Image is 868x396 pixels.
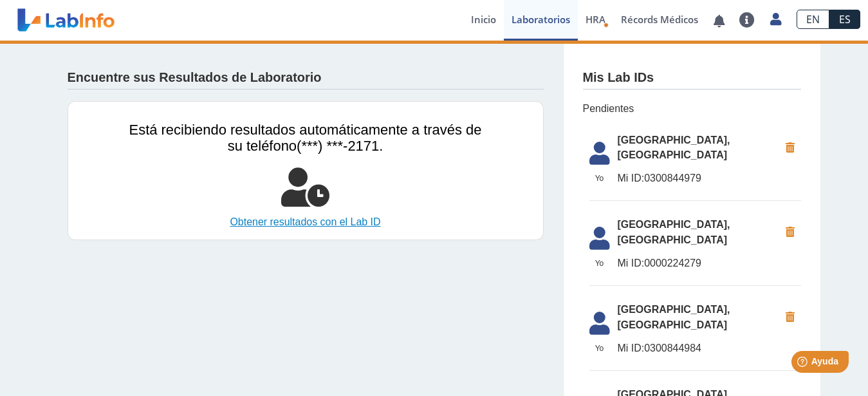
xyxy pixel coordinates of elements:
[618,258,645,269] span: Mi ID:
[618,302,779,333] span: [GEOGRAPHIC_DATA], [GEOGRAPHIC_DATA]
[583,101,801,117] span: Pendientes
[753,346,854,382] iframe: Help widget launcher
[582,343,618,354] span: Yo
[618,343,645,354] span: Mi ID:
[797,10,829,29] a: EN
[586,13,605,26] span: HRA
[582,258,618,269] span: Yo
[829,10,860,29] a: ES
[583,70,654,86] h4: Mis Lab IDs
[618,256,779,271] span: 0000224279
[582,173,618,184] span: Yo
[618,173,645,184] span: Mi ID:
[68,70,322,86] h4: Encuentre sus Resultados de Laboratorio
[129,214,482,230] a: Obtener resultados con el Lab ID
[618,341,779,356] span: 0300844984
[129,122,482,154] span: Está recibiendo resultados automáticamente a través de su teléfono
[618,133,779,164] span: [GEOGRAPHIC_DATA], [GEOGRAPHIC_DATA]
[618,217,779,248] span: [GEOGRAPHIC_DATA], [GEOGRAPHIC_DATA]
[618,171,779,186] span: 0300844979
